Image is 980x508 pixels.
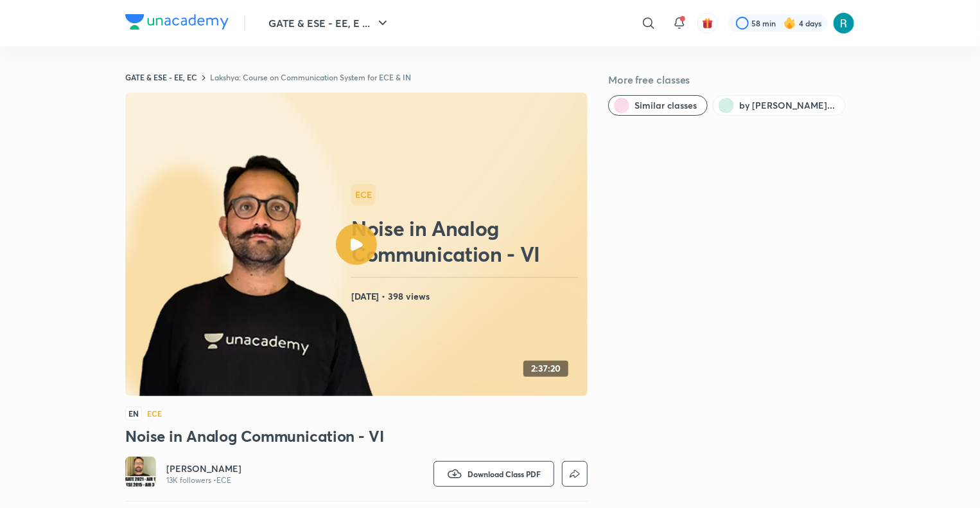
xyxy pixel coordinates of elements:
[125,14,229,30] img: Company Logo
[608,95,708,116] button: Similar classes
[351,288,582,305] h4: [DATE] • 398 views
[125,457,156,487] img: Avatar
[125,426,588,446] h3: Noise in Analog Communication - VI
[702,17,713,29] img: avatar
[166,475,241,485] p: 13K followers • ECE
[125,72,197,82] a: GATE & ESE - EE, EC
[351,215,582,267] h2: Noise in Analog Communication - VI
[261,10,398,36] button: GATE & ESE - EE, E ...
[713,95,846,116] button: by Siddharth Sabharwal
[166,462,241,475] a: [PERSON_NAME]
[739,99,835,112] span: by Siddharth Sabharwal
[608,72,855,87] h5: More free classes
[125,14,229,33] a: Company Logo
[147,410,162,417] h4: ECE
[468,469,541,479] span: Download Class PDF
[125,406,142,421] span: EN
[833,12,855,34] img: AaDeeTri
[125,457,156,491] a: Avatar
[697,13,718,33] button: avatar
[783,17,796,30] img: streak
[433,461,554,487] button: Download Class PDF
[634,99,697,112] span: Similar classes
[531,363,561,374] h4: 2:37:20
[210,72,411,82] a: Lakshya: Course on Communication System for ECE & IN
